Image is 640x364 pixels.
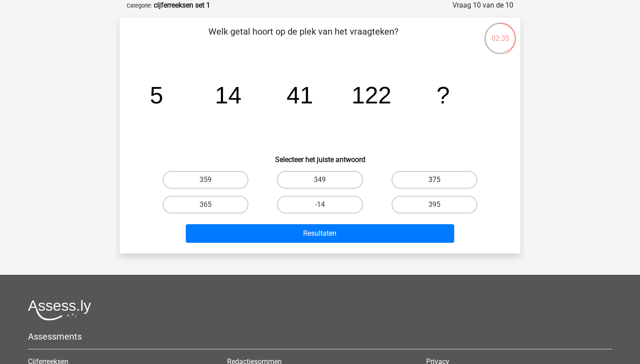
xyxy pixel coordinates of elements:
h6: Selecteer het juiste antwoord [134,148,506,164]
label: 375 [392,171,477,189]
tspan: ? [436,82,450,108]
tspan: 41 [287,82,313,108]
label: 365 [163,196,248,214]
label: 359 [163,171,248,189]
p: Welk getal hoort op de plek van het vraagteken? [134,25,473,51]
button: Resultaten [186,224,455,243]
tspan: 5 [150,82,163,108]
strong: cijferreeksen set 1 [154,1,210,9]
tspan: 122 [352,82,392,108]
img: Assessly logo [28,300,91,320]
small: Categorie: [127,2,152,9]
label: -14 [277,196,363,214]
h5: Assessments [28,331,612,342]
tspan: 14 [215,82,242,108]
label: 349 [277,171,363,189]
div: 02:35 [484,22,517,44]
label: 395 [392,196,477,214]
